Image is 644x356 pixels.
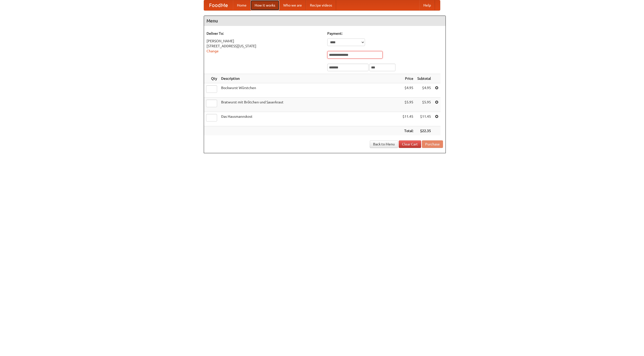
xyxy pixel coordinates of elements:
[219,98,400,112] td: Bratwurst mit Brötchen und Sauerkraut
[204,16,446,26] h4: Menu
[422,140,443,148] button: Purchase
[204,74,219,83] th: Qty
[399,140,421,148] a: Clear Cart
[370,140,398,148] a: Back to Menu
[207,31,322,36] h5: Deliver To:
[219,112,400,126] td: Das Hausmannskost
[219,74,400,83] th: Description
[207,38,322,44] div: [PERSON_NAME]
[233,0,251,10] a: Home
[279,0,306,10] a: Who we are
[400,126,415,136] th: Total:
[415,74,433,83] th: Subtotal
[400,74,415,83] th: Price
[251,0,279,10] a: How it works
[207,49,219,53] a: Change
[419,0,435,10] a: Help
[415,98,433,112] td: $5.95
[207,44,322,49] div: [STREET_ADDRESS][US_STATE]
[327,31,443,36] h5: Payment:
[415,83,433,98] td: $4.95
[415,126,433,136] th: $22.35
[204,0,233,10] a: FoodMe
[400,83,415,98] td: $4.95
[400,112,415,126] td: $11.45
[415,112,433,126] td: $11.45
[219,83,400,98] td: Bockwurst Würstchen
[306,0,336,10] a: Recipe videos
[400,98,415,112] td: $5.95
